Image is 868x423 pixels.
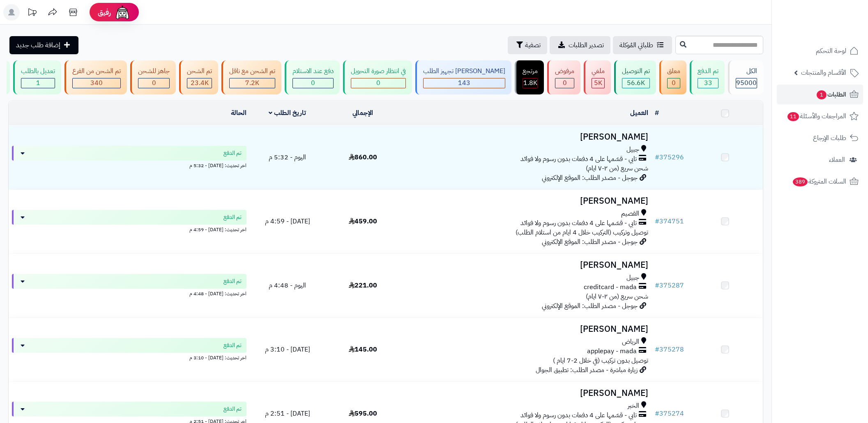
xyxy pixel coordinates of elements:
span: تم الدفع [223,149,242,157]
a: طلبات الإرجاع [777,128,863,148]
span: # [655,280,659,290]
span: زيارة مباشرة - مصدر الطلب: تطبيق الجوال [536,365,638,375]
a: تم الشحن مع ناقل 7.2K [220,60,283,94]
span: السلات المتروكة [792,176,846,187]
span: [DATE] - 3:10 م [265,345,310,354]
div: معلق [667,67,680,76]
div: 0 [293,78,333,88]
div: اخر تحديث: [DATE] - 4:59 م [12,225,246,233]
a: مرتجع 1.8K [513,60,546,94]
span: تابي - قسّمها على 4 دفعات بدون رسوم ولا فوائد [520,154,637,164]
span: 0 [311,78,315,88]
a: #375278 [655,345,684,354]
div: في انتظار صورة التحويل [351,67,406,76]
div: الكل [736,67,757,76]
span: 459.00 [349,216,377,226]
span: 5K [594,78,602,88]
span: 23.4K [191,78,209,88]
a: تحديثات المنصة [22,4,42,23]
span: applepay - mada [587,347,637,356]
a: [PERSON_NAME] تجهيز الطلب 143 [414,60,513,94]
a: #374751 [655,216,684,226]
a: تصدير الطلبات [550,36,610,54]
span: تم الدفع [223,213,242,221]
span: 389 [793,177,808,186]
a: العملاء [777,150,863,170]
a: تاريخ الطلب [269,108,306,118]
div: 0 [138,78,169,88]
a: طلباتي المُوكلة [613,36,672,54]
span: جوجل - مصدر الطلب: الموقع الإلكتروني [542,237,638,247]
span: 0 [152,78,156,88]
img: ai-face.png [114,4,131,21]
a: إضافة طلب جديد [9,36,78,54]
span: جبيل [626,145,639,154]
div: 4975 [592,78,604,88]
div: تم الدفع [698,67,718,76]
div: 1811 [523,78,537,88]
button: تصفية [508,36,547,54]
div: تعديل بالطلب [21,67,55,76]
span: الرياض [622,337,639,347]
a: مرفوض 0 [546,60,582,94]
a: #375296 [655,152,684,162]
div: 0 [668,78,680,88]
span: تصدير الطلبات [569,40,604,50]
h3: [PERSON_NAME] [404,260,648,270]
a: لوحة التحكم [777,41,863,61]
span: المراجعات والأسئلة [787,110,846,122]
h3: [PERSON_NAME] [404,389,648,398]
a: ملغي 5K [582,60,612,94]
div: 143 [424,78,505,88]
a: تم الدفع 33 [688,60,726,94]
span: 340 [90,78,103,88]
a: الحالة [231,108,246,118]
span: 1 [817,90,827,99]
a: في انتظار صورة التحويل 0 [341,60,414,94]
div: 0 [555,78,574,88]
span: توصيل بدون تركيب (في خلال 2-7 ايام ) [553,356,648,366]
div: تم الشحن من الفرع [72,67,121,76]
span: 11 [787,112,799,121]
span: [DATE] - 2:51 م [265,409,310,418]
span: الطلبات [816,89,846,100]
span: # [655,152,659,162]
span: طلبات الإرجاع [813,132,846,144]
span: 221.00 [349,280,377,290]
a: تم التوصيل 56.6K [612,60,658,94]
div: 1 [21,78,55,88]
span: 33 [704,78,712,88]
span: # [655,345,659,354]
span: 595.00 [349,409,377,418]
div: دفع عند الاستلام [292,67,334,76]
img: logo-2.png [812,22,860,39]
div: 7223 [230,78,275,88]
span: # [655,409,659,418]
h3: [PERSON_NAME] [404,196,648,206]
div: 56622 [622,78,649,88]
a: دفع عند الاستلام 0 [283,60,341,94]
span: 0 [563,78,567,88]
span: تم الدفع [223,341,242,349]
span: القصيم [621,209,639,218]
a: # [655,108,659,118]
span: جوجل - مصدر الطلب: الموقع الإلكتروني [542,173,638,183]
span: العملاء [829,154,845,166]
span: 0 [376,78,380,88]
div: تم الشحن مع ناقل [229,67,275,76]
span: شحن سريع (من ٢-٧ ايام) [586,163,648,173]
span: لوحة التحكم [816,45,846,57]
span: اليوم - 4:48 م [269,280,306,290]
span: توصيل وتركيب (التركيب خلال 4 ايام من استلام الطلب) [516,228,648,237]
span: الخبر [628,401,639,411]
span: 1.8K [523,78,537,88]
span: جبيل [626,273,639,283]
span: تم الدفع [223,405,242,413]
span: 145.00 [349,345,377,354]
div: 0 [351,78,405,88]
a: تعديل بالطلب 1 [12,60,63,94]
div: تم التوصيل [622,67,650,76]
div: اخر تحديث: [DATE] - 5:32 م [12,161,246,169]
div: 340 [73,78,120,88]
h3: [PERSON_NAME] [404,132,648,142]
